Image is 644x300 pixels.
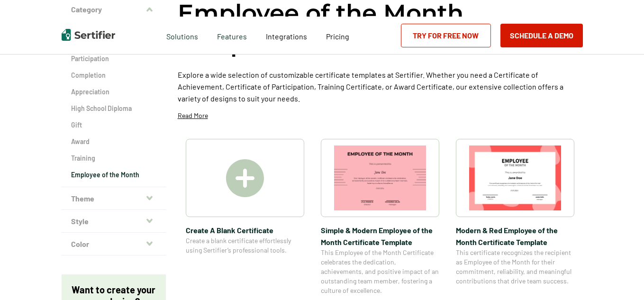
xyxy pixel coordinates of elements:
[62,21,166,187] div: Category
[178,69,583,104] p: Explore a wide selection of customizable certificate templates at Sertifier. Whether you need a C...
[326,32,349,41] span: Pricing
[71,54,156,64] a: Participation
[456,224,574,248] span: Modern & Red Employee of the Month Certificate Template
[71,71,156,80] a: Completion
[266,32,307,41] span: Integrations
[71,120,156,130] a: Gift
[71,104,156,113] a: High School Diploma
[321,224,439,248] span: Simple & Modern Employee of the Month Certificate Template
[62,233,166,255] button: Color
[456,248,574,286] span: This certificate recognizes the recipient as Employee of the Month for their commitment, reliabil...
[321,139,439,295] a: Simple & Modern Employee of the Month Certificate TemplateSimple & Modern Employee of the Month C...
[178,111,208,120] p: Read More
[217,29,247,41] span: Features
[62,29,115,41] img: Sertifier | Digital Credentialing Platform
[166,29,198,41] span: Solutions
[71,154,156,163] a: Training
[62,187,166,210] button: Theme
[326,29,349,41] a: Pricing
[186,224,304,236] span: Create A Blank Certificate
[321,248,439,295] span: This Employee of the Month Certificate celebrates the dedication, achievements, and positive impa...
[62,210,166,233] button: Style
[226,159,264,197] img: Create A Blank Certificate
[469,145,561,210] img: Modern & Red Employee of the Month Certificate Template
[597,255,644,300] iframe: Chat Widget
[401,24,491,47] a: Try for Free Now
[186,236,304,255] span: Create a blank certificate effortlessly using Sertifier’s professional tools.
[71,170,156,180] a: Employee of the Month
[71,137,156,146] a: Award
[71,87,156,97] a: Appreciation
[266,29,307,41] a: Integrations
[456,139,574,295] a: Modern & Red Employee of the Month Certificate TemplateModern & Red Employee of the Month Certifi...
[334,145,426,210] img: Simple & Modern Employee of the Month Certificate Template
